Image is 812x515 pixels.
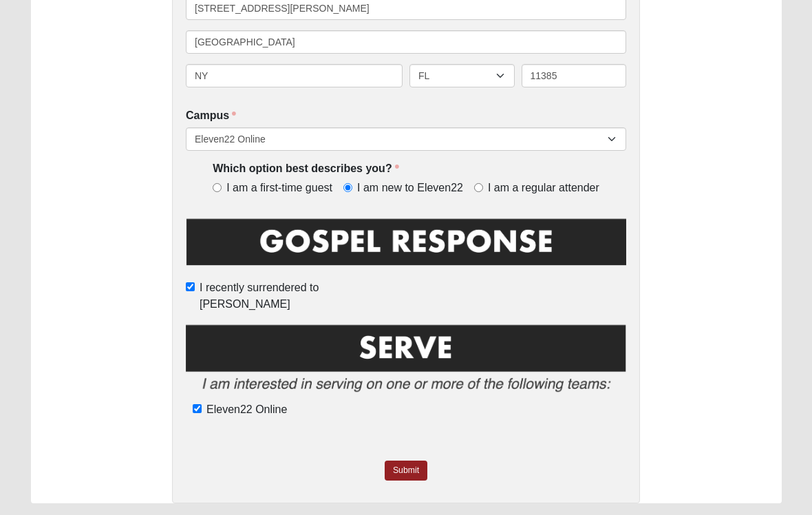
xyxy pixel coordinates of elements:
[186,64,403,87] input: City
[488,180,599,196] span: I am a regular attender
[206,403,287,415] span: Eleven22 Online
[522,64,627,87] input: Zip
[186,30,626,54] input: Address Line 2
[226,180,332,196] span: I am a first-time guest
[200,280,403,313] span: I recently surrendered to [PERSON_NAME]
[186,216,626,277] img: GospelResponseBLK.png
[385,461,427,481] a: Submit
[343,183,352,192] input: I am new to Eleven22
[213,161,398,177] label: Which option best describes you?
[474,183,483,192] input: I am a regular attender
[357,180,463,196] span: I am new to Eleven22
[213,183,222,192] input: I am a first-time guest
[186,322,626,401] img: Serve2.png
[193,404,202,413] input: Eleven22 Online
[186,108,236,124] label: Campus
[186,282,195,291] input: I recently surrendered to [PERSON_NAME]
